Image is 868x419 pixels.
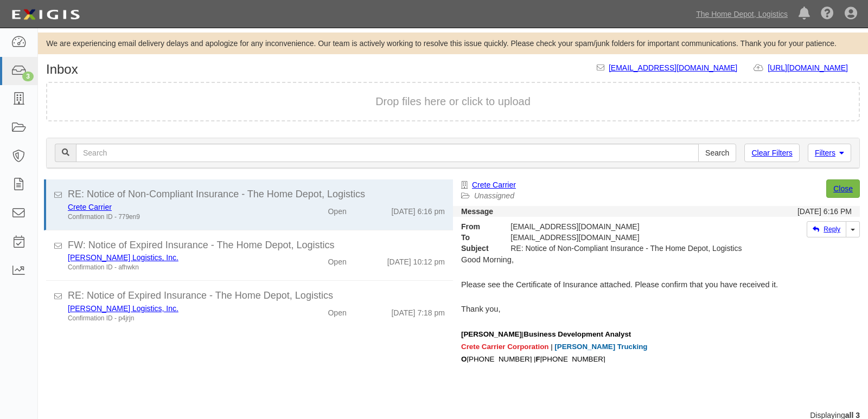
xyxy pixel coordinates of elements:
span: Please see the Certificate of Insurance attached. Please confirm that you have received it. [461,280,778,289]
div: We are experiencing email delivery delays and apologize for any inconvenience. Our team is active... [38,38,868,49]
span: Crete Carrier Corporation [461,343,548,351]
a: Crete Carrier [472,181,516,189]
span: [PERSON_NAME] Trucking [554,343,647,351]
div: Confirmation ID - afhwkn [68,263,281,272]
div: RE: Notice of Non-Compliant Insurance - The Home Depot, Logistics [502,243,750,254]
a: [URL][DOMAIN_NAME] [768,63,860,72]
a: Crete Carrier [68,203,112,211]
a: Clear Filters [744,144,799,162]
i: Help Center - Complianz [821,8,834,21]
a: Reply [807,221,846,237]
b: F [536,355,540,363]
a: [PERSON_NAME] Logistics, Inc. [68,304,178,313]
a: The Home Depot, Logistics [691,3,793,25]
div: Confirmation ID - p4jrjn [68,314,281,323]
strong: To [453,232,502,243]
a: [PERSON_NAME] Logistics, Inc. [68,253,178,262]
div: [DATE] 6:16 pm [391,202,445,217]
strong: Message [461,207,493,216]
strong: Subject [453,243,502,254]
a: [EMAIL_ADDRESS][DOMAIN_NAME] [609,63,737,72]
b: Business Development Analyst [524,330,631,338]
span: | [522,330,631,338]
span: [PERSON_NAME] [461,330,522,338]
span: [PHONE_NUMBER] | [PHONE_NUMBER] [467,355,605,363]
a: Unassigned [474,191,514,200]
div: FW: Notice of Expired Insurance - The Home Depot, Logistics [68,238,445,253]
a: Close [826,179,860,198]
div: [DATE] 7:18 pm [391,303,445,318]
input: Search [698,144,736,162]
button: Drop files here or click to upload [375,94,531,109]
strong: From [453,221,502,232]
span: | [551,343,554,351]
a: Filters [808,144,851,162]
span: Good Morning, [461,255,514,264]
div: [EMAIL_ADDRESS][DOMAIN_NAME] [502,221,750,232]
div: 3 [22,72,34,81]
div: [DATE] 6:16 PM [797,206,852,217]
div: RE: Notice of Non-Compliant Insurance - The Home Depot, Logistics [68,188,445,202]
div: party-ftnhht@thdlogistics.complianz.com [502,232,750,243]
span: O [461,355,467,363]
span: Thank you, [461,305,501,313]
input: Search [76,144,699,162]
div: [DATE] 10:12 pm [387,252,445,267]
img: logo-5460c22ac91f19d4615b14bd174203de0afe785f0fc80cf4dbbc73dc1793850b.png [8,5,83,24]
div: Open [328,252,346,267]
h1: Inbox [46,62,78,76]
div: Confirmation ID - 779en9 [68,212,281,222]
div: Open [328,303,346,318]
div: Open [328,202,346,217]
div: RE: Notice of Expired Insurance - The Home Depot, Logistics [68,289,445,303]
